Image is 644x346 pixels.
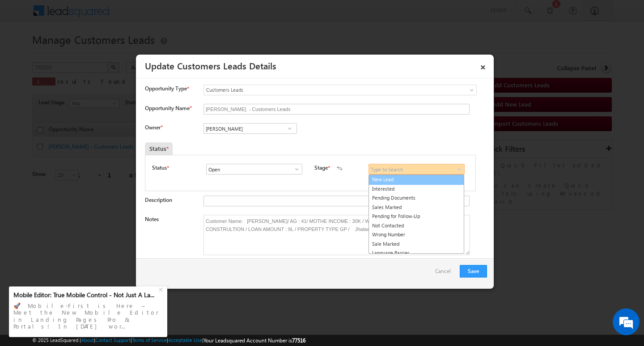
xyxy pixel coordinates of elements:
[369,212,464,221] a: Pending for Follow-Up
[81,337,94,343] a: About
[292,337,305,344] span: 77516
[145,196,172,203] label: Description
[145,59,276,72] a: Update Customers Leads Details
[314,164,328,172] label: Stage
[369,230,464,239] a: Wrong Number
[284,124,295,133] a: Show All Items
[204,86,440,94] span: Customers Leads
[435,265,455,282] a: Cancel
[289,165,300,174] a: Show All Items
[369,203,464,212] a: Sales Marked
[475,58,491,73] a: ×
[132,337,167,343] a: Terms of Service
[206,164,302,175] input: Type to Search
[157,283,167,294] div: +
[145,105,191,111] label: Opportunity Name
[13,299,163,333] div: 🚀 Mobile-First is Here – Meet the New Mobile Editor in Landing Pages Pro & Portals! In [DATE] wor...
[12,83,163,268] textarea: Type your message and hit 'Enter'
[145,85,187,93] span: Opportunity Type
[369,175,464,185] a: New Lead
[145,124,162,131] label: Owner
[369,193,464,203] a: Pending Documents
[32,336,305,345] span: © 2025 LeadSquared | | | | |
[203,85,477,95] a: Customers Leads
[460,265,487,278] button: Save
[369,164,465,175] input: Type to Search
[451,165,462,174] a: Show All Items
[47,47,150,59] div: Chat with us now
[122,276,162,288] em: Start Chat
[13,291,157,299] div: Mobile Editor: True Mobile Control - Not Just A La...
[203,123,297,134] input: Type to Search
[15,47,38,59] img: d_60004797649_company_0_60004797649
[168,337,202,343] a: Acceptable Use
[147,4,168,26] div: Minimize live chat window
[203,337,305,344] span: Your Leadsquared Account Number is
[145,142,173,155] div: Status
[95,337,131,343] a: Contact Support
[145,216,159,222] label: Notes
[369,221,464,231] a: Not Contacted
[369,184,464,194] a: Interested
[369,239,464,249] a: Sale Marked
[152,164,167,172] label: Status
[369,248,464,258] a: Language Barrier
